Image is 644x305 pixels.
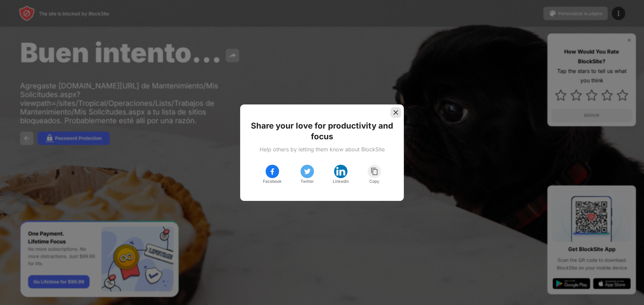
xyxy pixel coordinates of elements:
div: Share your love for productivity and focus [248,121,396,142]
div: Help others by letting them know about BlockSite [260,146,385,153]
div: Copy [369,178,379,185]
div: Facebook [263,178,282,185]
img: facebook.svg [268,167,276,175]
img: twitter.svg [303,167,311,175]
img: linkedin.svg [335,166,346,177]
div: Linkedin [333,178,349,185]
div: Twitter [301,178,314,185]
img: copy.svg [370,167,379,175]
